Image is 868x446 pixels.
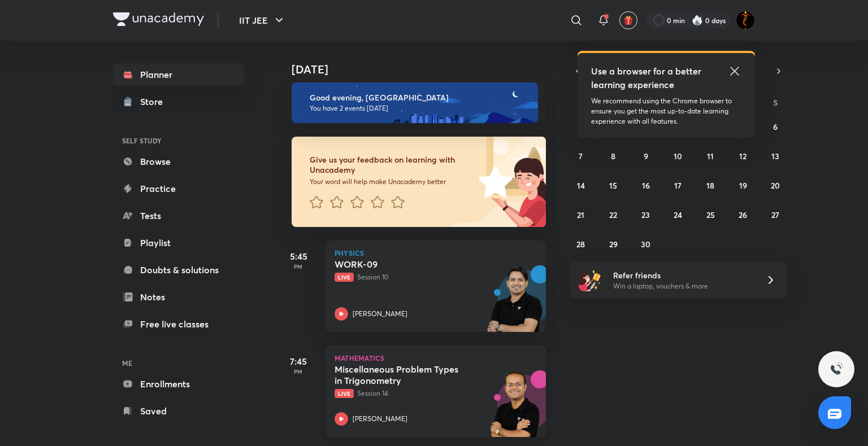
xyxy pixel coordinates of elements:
[669,176,687,194] button: September 17, 2025
[572,205,590,224] button: September 21, 2025
[113,231,244,254] a: Playlist
[701,147,719,165] button: September 11, 2025
[739,209,747,220] abbr: September 26, 2025
[335,259,475,270] h5: WORK-09
[572,235,590,253] button: September 28, 2025
[773,121,778,132] abbr: September 6, 2025
[140,95,170,108] div: Store
[637,235,655,253] button: September 30, 2025
[591,64,704,91] h5: Use a browser for a better learning experience
[577,209,584,220] abbr: September 21, 2025
[353,309,407,319] p: [PERSON_NAME]
[773,97,778,108] abbr: Saturday
[669,205,687,224] button: September 24, 2025
[579,151,583,161] abbr: September 7, 2025
[576,239,585,250] abbr: September 28, 2025
[113,204,244,227] a: Tests
[692,15,703,26] img: streak
[674,209,682,220] abbr: September 24, 2025
[113,12,204,26] img: Company Logo
[276,263,321,270] p: PM
[335,272,512,282] p: Session 10
[335,250,537,256] p: Physics
[484,265,546,343] img: unacademy
[113,373,244,395] a: Enrollments
[734,205,752,224] button: September 26, 2025
[674,151,682,161] abbr: September 10, 2025
[637,205,655,224] button: September 23, 2025
[604,205,622,224] button: September 22, 2025
[335,355,537,361] p: Mathematics
[113,12,204,29] a: Company Logo
[276,250,321,263] h5: 5:45
[232,9,293,32] button: IIT JEE
[113,286,244,308] a: Notes
[113,177,244,200] a: Practice
[623,15,633,25] img: avatar
[734,176,752,194] button: September 19, 2025
[335,364,475,386] h5: Miscellaneous Problem Types in Trigonometry
[572,176,590,194] button: September 14, 2025
[611,151,615,161] abbr: September 8, 2025
[113,313,244,335] a: Free live classes
[113,353,244,373] h6: ME
[734,147,752,165] button: September 12, 2025
[766,147,784,165] button: September 13, 2025
[113,259,244,281] a: Doubts & solutions
[830,362,843,376] img: ttu
[310,93,528,103] h6: Good evening, [GEOGRAPHIC_DATA]
[579,269,601,291] img: referral
[771,209,779,220] abbr: September 27, 2025
[637,176,655,194] button: September 16, 2025
[701,176,719,194] button: September 18, 2025
[736,11,755,30] img: Sarveshwar Jha
[609,209,617,220] abbr: September 22, 2025
[310,155,475,175] h6: Give us your feedback on learning with Unacademy
[642,180,650,191] abbr: September 16, 2025
[604,176,622,194] button: September 15, 2025
[440,137,546,227] img: feedback_image
[335,388,512,399] p: Session 14
[604,235,622,253] button: September 29, 2025
[335,273,354,282] span: Live
[707,151,714,161] abbr: September 11, 2025
[310,177,475,186] p: Your word will help make Unacademy better
[613,281,752,291] p: Win a laptop, vouchers & more
[766,117,784,135] button: September 6, 2025
[604,147,622,165] button: September 8, 2025
[706,209,715,220] abbr: September 25, 2025
[276,368,321,375] p: PM
[577,180,585,191] abbr: September 14, 2025
[771,151,779,161] abbr: September 13, 2025
[353,414,407,424] p: [PERSON_NAME]
[771,180,780,191] abbr: September 20, 2025
[766,176,784,194] button: September 20, 2025
[292,63,557,76] h4: [DATE]
[113,131,244,150] h6: SELF STUDY
[739,151,747,161] abbr: September 12, 2025
[113,90,244,113] a: Store
[335,389,354,398] span: Live
[113,150,244,173] a: Browse
[113,400,244,422] a: Saved
[276,355,321,368] h5: 7:45
[701,205,719,224] button: September 25, 2025
[591,96,741,126] p: We recommend using the Chrome browser to ensure you get the most up-to-date learning experience w...
[674,180,682,191] abbr: September 17, 2025
[641,239,650,250] abbr: September 30, 2025
[619,11,637,29] button: avatar
[739,180,747,191] abbr: September 19, 2025
[113,63,244,86] a: Planner
[613,269,752,281] h6: Refer friends
[609,239,618,250] abbr: September 29, 2025
[310,104,528,113] p: You have 2 events [DATE]
[609,180,617,191] abbr: September 15, 2025
[644,151,648,161] abbr: September 9, 2025
[669,147,687,165] button: September 10, 2025
[766,205,784,224] button: September 27, 2025
[292,82,538,123] img: evening
[637,147,655,165] button: September 9, 2025
[706,180,714,191] abbr: September 18, 2025
[641,209,650,220] abbr: September 23, 2025
[572,147,590,165] button: September 7, 2025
